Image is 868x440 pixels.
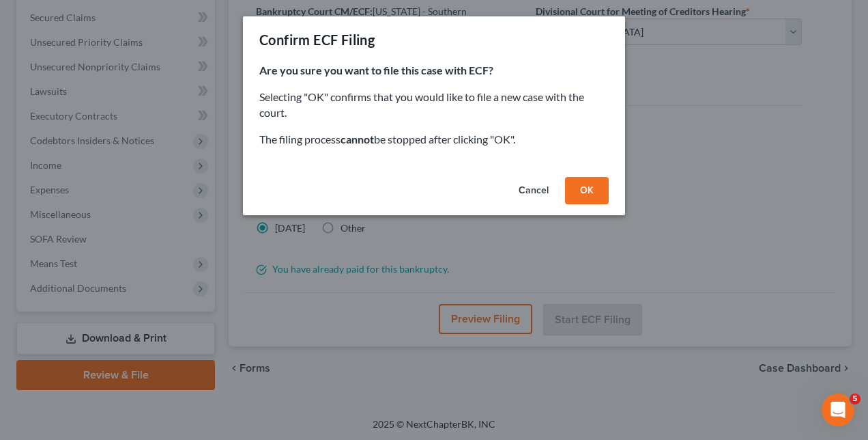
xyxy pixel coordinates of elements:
button: OK [565,177,609,204]
strong: cannot [341,133,374,146]
button: Cancel [508,177,560,204]
span: 5 [850,394,860,404]
div: Confirm ECF Filing [259,30,375,49]
iframe: Intercom live chat [822,394,854,426]
strong: Are you sure you want to file this case with ECF? [259,64,493,77]
p: Selecting "OK" confirms that you would like to file a new case with the court. [259,90,609,121]
p: The filing process be stopped after clicking "OK". [259,132,609,148]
